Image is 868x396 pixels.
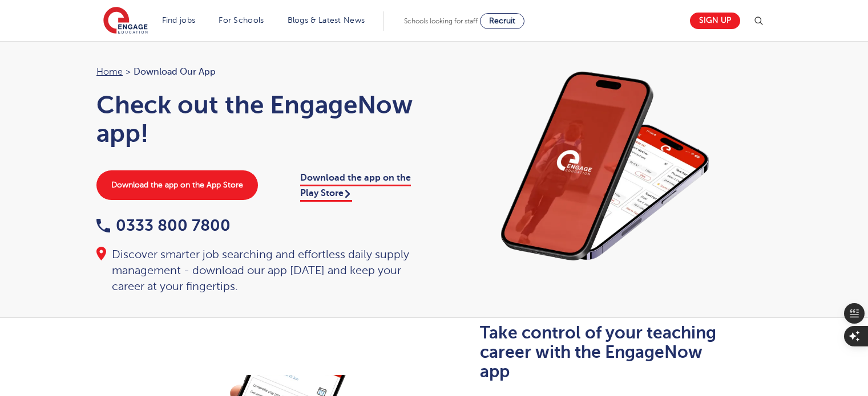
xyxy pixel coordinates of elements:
[480,323,716,381] b: Take control of your teaching career with the EngageNow app
[690,13,740,29] a: Sign up
[96,217,231,234] a: 0333 800 7800
[126,67,131,77] span: >
[219,16,264,25] a: For Schools
[96,247,423,295] div: Discover smarter job searching and effortless daily supply management - download our app [DATE] a...
[103,7,148,35] img: Engage Education
[162,16,196,25] a: Find jobs
[288,16,365,25] a: Blogs & Latest News
[489,17,515,25] span: Recruit
[300,173,411,201] a: Download the app on the Play Store
[96,64,423,79] nav: breadcrumb
[480,13,524,29] a: Recruit
[404,17,478,25] span: Schools looking for staff
[96,67,123,77] a: Home
[96,91,423,148] h1: Check out the EngageNow app!
[96,170,258,200] a: Download the app on the App Store
[134,64,216,79] span: Download our app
